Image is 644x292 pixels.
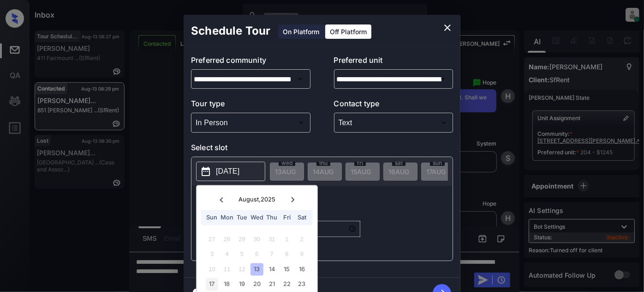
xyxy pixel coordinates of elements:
p: *Available time slots [204,186,453,202]
div: Off Platform [325,24,371,39]
button: close [438,18,457,37]
div: Not available Sunday, August 3rd, 2025 [206,248,218,261]
div: Mon [221,212,233,224]
div: In Person [193,115,308,130]
div: Sun [206,212,218,224]
div: Text [336,115,451,130]
div: Not available Monday, July 28th, 2025 [221,233,233,245]
div: Choose Friday, August 15th, 2025 [280,263,293,275]
p: [DATE] [216,166,239,177]
p: Preferred community [191,55,310,69]
div: Not available Wednesday, August 6th, 2025 [250,248,263,261]
div: Fri [280,212,293,224]
div: Choose Wednesday, August 13th, 2025 [250,263,263,275]
div: Thu [266,212,278,224]
div: August , 2025 [239,196,275,203]
p: Preferred unit [334,55,453,69]
div: On Platform [278,24,324,39]
div: Not available Sunday, August 10th, 2025 [206,263,218,275]
button: [DATE] [196,162,265,181]
div: Not available Tuesday, August 5th, 2025 [236,248,248,261]
div: Tue [236,212,248,224]
div: Not available Saturday, August 2nd, 2025 [296,233,308,245]
div: Not available Tuesday, August 12th, 2025 [236,263,248,275]
div: Sat [296,212,308,224]
div: Wed [250,212,263,224]
div: Not available Sunday, July 27th, 2025 [206,233,218,245]
div: Not available Monday, August 11th, 2025 [221,263,233,275]
div: Not available Friday, August 1st, 2025 [280,233,293,245]
p: Contact type [334,98,453,113]
div: off-platform-time-select [291,202,360,256]
div: Not available Tuesday, July 29th, 2025 [236,233,248,245]
div: Not available Wednesday, July 30th, 2025 [250,233,263,245]
button: Open [436,73,449,85]
p: Select slot [191,142,453,157]
div: Not available Friday, August 8th, 2025 [280,248,293,261]
div: Not available Saturday, August 9th, 2025 [296,248,308,261]
p: Tour type [191,98,310,113]
div: Choose Thursday, August 14th, 2025 [266,263,278,275]
div: Not available Thursday, July 31st, 2025 [266,233,278,245]
div: Choose Saturday, August 16th, 2025 [296,263,308,275]
div: Not available Thursday, August 7th, 2025 [266,248,278,261]
button: Open [294,73,307,85]
div: Not available Monday, August 4th, 2025 [221,248,233,261]
h2: Schedule Tour [184,15,278,47]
